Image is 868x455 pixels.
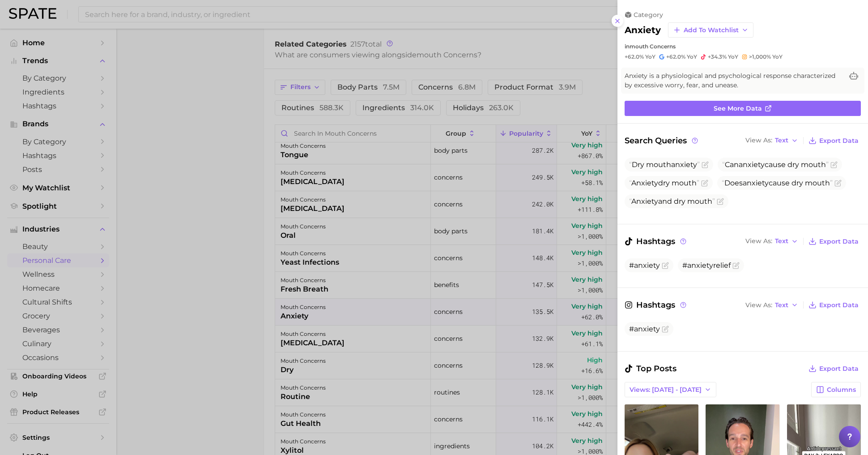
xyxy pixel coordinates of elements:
[743,299,800,311] button: View AsText
[645,53,655,60] span: YoY
[714,105,762,112] span: See more data
[775,239,788,244] span: Text
[806,134,861,147] button: Export Data
[743,236,800,247] button: View AsText
[625,43,861,50] div: in
[732,262,740,269] button: Flag as miscategorized or irrelevant
[806,299,861,311] button: Export Data
[806,362,861,375] button: Export Data
[701,180,708,187] button: Flag as miscategorized or irrelevant
[722,160,829,169] span: Can cause dry mouth
[745,303,772,308] span: View As
[625,299,688,311] span: Hashtags
[668,22,753,38] button: Add to Watchlist
[625,71,843,90] span: Anxiety is a physiological and psychological response characterized by excessive worry, fear, and...
[625,101,861,116] a: See more data
[739,160,765,169] span: anxiety
[819,301,859,309] span: Export Data
[819,238,859,245] span: Export Data
[819,137,859,145] span: Export Data
[772,53,783,60] span: YoY
[629,160,700,169] span: Dry mouth
[819,365,859,373] span: Export Data
[717,198,724,205] button: Flag as miscategorized or irrelevant
[631,179,658,187] span: Anxiety
[625,235,688,248] span: Hashtags
[629,179,699,187] span: dry mouth
[630,43,676,50] span: mouth concerns
[687,53,697,60] span: YoY
[629,261,660,270] span: #anxiety
[625,25,661,35] h2: anxiety
[827,386,856,394] span: Columns
[743,135,800,146] button: View AsText
[722,179,833,187] span: Does cause dry mouth
[775,138,788,143] span: Text
[629,197,715,206] span: and dry mouth
[666,53,685,60] span: +62.0%
[806,235,861,248] button: Export Data
[630,386,702,394] span: Views: [DATE] - [DATE]
[708,53,727,60] span: +34.3%
[743,179,769,187] span: anxiety
[830,161,838,168] button: Flag as miscategorized or irrelevant
[629,325,660,333] span: #anxiety
[775,303,788,308] span: Text
[662,326,669,333] button: Flag as miscategorized or irrelevant
[625,53,644,60] span: +62.0%
[834,180,842,187] button: Flag as miscategorized or irrelevant
[745,239,772,244] span: View As
[625,134,699,147] span: Search Queries
[631,197,658,206] span: Anxiety
[702,161,709,168] button: Flag as miscategorized or irrelevant
[749,53,771,60] span: >1,000%
[728,53,738,60] span: YoY
[671,160,697,169] span: anxiety
[684,26,739,34] span: Add to Watchlist
[811,382,861,397] button: Columns
[634,11,663,19] span: category
[625,362,677,375] span: Top Posts
[682,261,731,270] span: #anxietyrelief
[625,382,716,397] button: Views: [DATE] - [DATE]
[662,262,669,269] button: Flag as miscategorized or irrelevant
[745,138,772,143] span: View As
